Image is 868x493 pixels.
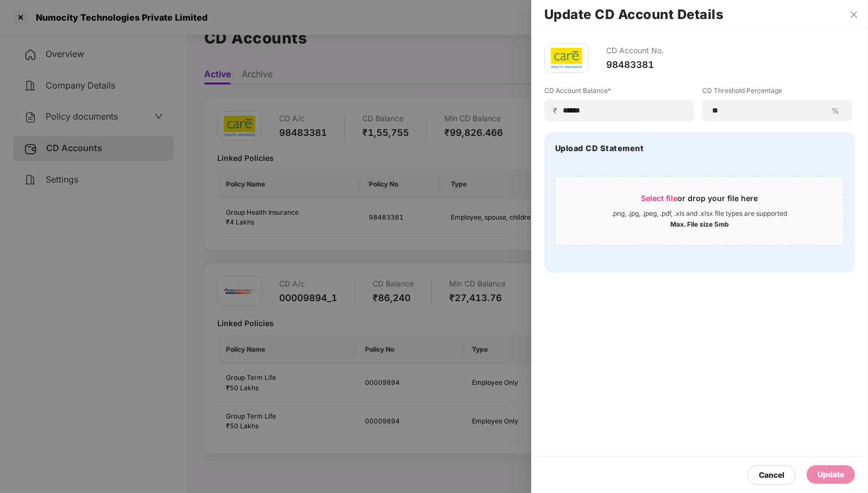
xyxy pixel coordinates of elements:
[641,194,678,203] span: Select file
[612,209,788,218] div: .png, .jpg, .jpeg, .pdf, .xls and .xlsx file types are supported
[641,193,758,209] div: or drop your file here
[670,218,729,229] div: Max. File size 5mb
[606,59,664,71] div: 98483381
[817,469,844,480] div: Update
[606,43,664,59] div: CD Account No.
[553,105,562,116] span: ₹
[759,469,784,481] div: Cancel
[702,86,852,99] label: CD Threshold Percentage
[846,10,861,20] button: Close
[555,143,644,154] h4: Upload CD Statement
[827,105,844,116] span: %
[556,185,844,237] span: Select fileor drop your file here.png, .jpg, .jpeg, .pdf, .xls and .xlsx file types are supported...
[544,9,855,21] h2: Update CD Account Details
[550,47,583,68] img: care.png
[850,10,858,19] span: close
[544,86,694,99] label: CD Account Balance*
